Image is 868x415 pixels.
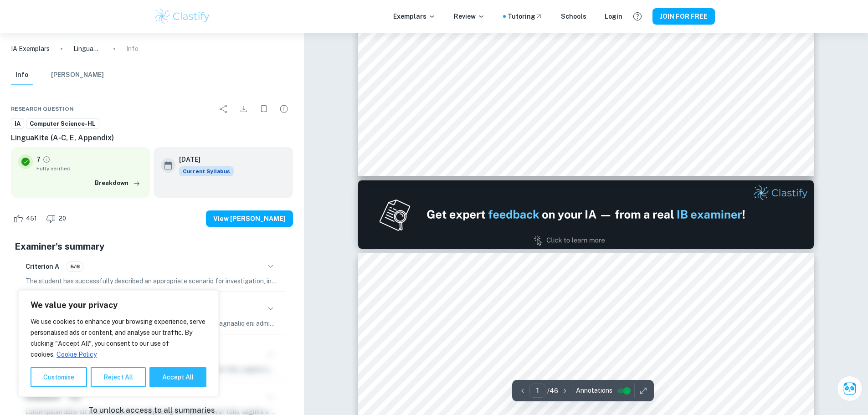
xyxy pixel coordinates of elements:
[11,105,74,113] span: Research question
[255,100,273,118] div: Bookmark
[576,386,612,395] span: Annotations
[67,262,83,271] span: 5/6
[26,118,99,129] a: Computer Science-HL
[126,44,139,54] p: Info
[630,9,645,24] button: Help and Feedback
[92,176,143,190] button: Breakdown
[235,100,253,118] div: Download
[358,180,814,249] img: Ad
[26,261,59,272] h6: Criterion A
[547,386,558,396] p: / 46
[206,210,293,227] button: View [PERSON_NAME]
[179,166,234,176] span: Current Syllabus
[149,367,206,387] button: Accept All
[11,119,24,128] span: IA
[652,8,715,25] button: JOIN FOR FREE
[179,154,226,164] h6: [DATE]
[393,11,436,21] p: Exemplars
[561,11,586,21] a: Schools
[36,164,143,173] span: Fully verified
[31,300,206,311] p: We value your privacy
[11,211,42,226] div: Like
[21,214,42,223] span: 451
[15,240,289,253] h5: Examiner's summary
[179,166,234,176] div: This exemplar is based on the current syllabus. Feel free to refer to it for inspiration/ideas wh...
[42,155,51,164] a: Grade fully verified
[154,7,211,26] img: Clastify logo
[51,65,104,85] button: [PERSON_NAME]
[44,211,71,226] div: Dislike
[26,119,99,128] span: Computer Science-HL
[215,100,233,118] div: Share
[11,65,33,85] button: Info
[11,44,50,54] a: IA Exemplars
[508,11,543,21] a: Tutoring
[54,214,71,223] span: 20
[605,11,622,21] a: Login
[275,100,293,118] div: Report issue
[837,376,863,401] button: Ask Clai
[73,44,103,54] p: LinguaKite (A-C, E, Appendix)
[56,350,97,359] a: Cookie Policy
[11,118,24,129] a: IA
[31,316,206,360] p: We use cookies to enhance your browsing experience, serve personalised ads or content, and analys...
[36,154,41,164] p: 7
[11,133,293,143] h6: LinguaKite (A-C, E, Appendix)
[454,11,485,21] p: Review
[26,276,278,286] p: The student has successfully described an appropriate scenario for investigation, including a cle...
[31,367,87,387] button: Customise
[18,290,219,397] div: We value your privacy
[91,367,146,387] button: Reject All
